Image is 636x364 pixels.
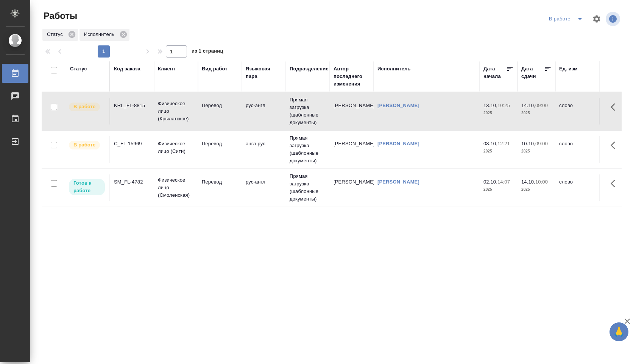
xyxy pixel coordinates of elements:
a: [PERSON_NAME] [377,141,419,146]
p: 2025 [521,109,552,117]
p: 12:21 [497,141,510,146]
button: Здесь прячутся важные кнопки [606,98,624,116]
p: В работе [73,103,95,110]
p: 10:00 [535,179,548,185]
td: рус-англ [242,98,286,124]
td: [PERSON_NAME] [330,98,374,124]
div: SM_FL-4782 [114,178,150,186]
div: Языковая пара [246,65,282,80]
span: 🙏 [613,324,625,340]
td: рус-англ [242,174,286,201]
p: Исполнитель [84,31,117,38]
p: 08.10, [483,141,497,146]
td: Прямая загрузка (шаблонные документы) [286,169,330,207]
div: Клиент [158,65,175,73]
button: 🙏 [609,322,628,341]
p: 2025 [521,186,552,193]
span: Настроить таблицу [588,10,606,28]
p: 09:00 [535,141,548,146]
div: Дата сдачи [521,65,544,80]
p: Перевод [202,178,238,186]
div: C_FL-15969 [114,140,150,148]
p: Физическое лицо (Крылатское) [158,100,194,123]
a: [PERSON_NAME] [377,103,419,108]
p: 02.10, [483,179,497,185]
td: слово [555,174,599,201]
div: Исполнитель [377,65,411,73]
div: Исполнитель [79,29,129,41]
p: 2025 [483,148,514,155]
p: 14.10, [521,103,535,108]
button: Здесь прячутся важные кнопки [606,136,624,154]
a: [PERSON_NAME] [377,179,419,185]
p: 14.10, [521,179,535,185]
div: Исполнитель выполняет работу [68,102,106,112]
p: Физическое лицо (Сити) [158,140,194,155]
p: 2025 [521,148,552,155]
div: Исполнитель может приступить к работе [68,178,106,196]
div: Статус [42,29,78,41]
div: Автор последнего изменения [334,65,370,88]
p: 13.10, [483,103,497,108]
td: слово [555,136,599,163]
p: 10:25 [497,103,510,108]
div: Исполнитель выполняет работу [68,140,106,150]
p: Физическое лицо (Смоленская) [158,176,194,199]
p: Статус [47,31,65,38]
span: из 1 страниц [192,47,223,58]
p: 10.10, [521,141,535,146]
div: Дата начала [483,65,506,80]
td: Прямая загрузка (шаблонные документы) [286,131,330,168]
p: 2025 [483,186,514,193]
p: 14:07 [497,179,510,185]
td: англ-рус [242,136,286,163]
div: Статус [70,65,87,73]
p: В работе [73,141,95,149]
span: Работы [42,10,77,22]
div: Подразделение [290,65,329,73]
div: Ед. изм [559,65,578,73]
div: Код заказа [114,65,140,73]
p: Перевод [202,140,238,148]
td: [PERSON_NAME] [330,136,374,163]
div: Вид работ [202,65,228,73]
td: [PERSON_NAME] [330,174,374,201]
span: Посмотреть информацию [606,12,622,26]
div: KRL_FL-8815 [114,102,150,109]
td: слово [555,98,599,124]
p: 09:00 [535,103,548,108]
p: Готов к работе [73,179,100,194]
button: Здесь прячутся важные кнопки [606,174,624,193]
p: 2025 [483,109,514,117]
td: Прямая загрузка (шаблонные документы) [286,92,330,130]
div: split button [547,13,588,25]
p: Перевод [202,102,238,109]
